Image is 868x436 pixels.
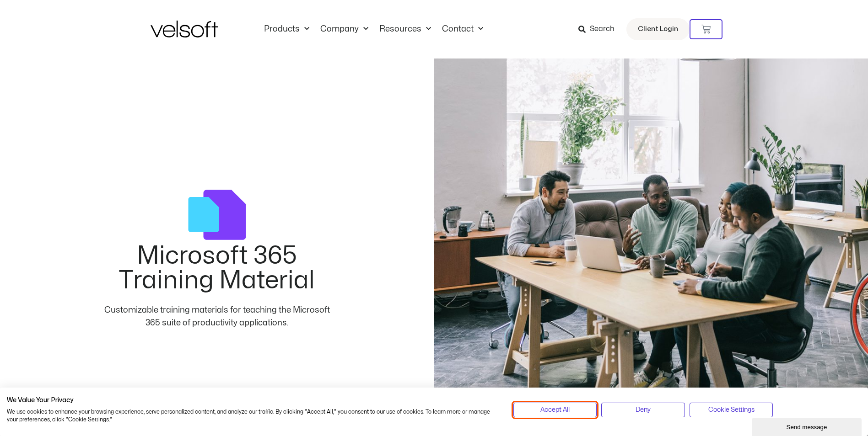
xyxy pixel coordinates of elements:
[636,405,651,415] span: Deny
[151,21,218,37] img: Velsoft Training Materials
[315,24,374,34] a: CompanyMenu Toggle
[752,416,863,436] iframe: chat widget
[374,24,437,34] a: ResourcesMenu Toggle
[188,186,246,244] img: courses
[590,23,615,35] span: Search
[638,23,678,35] span: Client Login
[101,304,333,330] div: Customizable training materials for teaching the Microsoft 365 suite of productivity applications.
[601,403,685,417] button: Deny all cookies
[7,408,500,424] p: We use cookies to enhance your browsing experience, serve personalized content, and analyze our t...
[437,24,489,34] a: ContactMenu Toggle
[626,18,690,40] a: Client Login
[578,21,621,37] a: Search
[513,403,597,417] button: Accept all cookies
[540,405,570,415] span: Accept All
[690,403,773,417] button: Adjust cookie preferences
[259,24,489,34] nav: Menu
[7,396,500,404] h2: We Value Your Privacy
[101,244,333,293] h2: Microsoft 365 Training Material
[259,24,315,34] a: ProductsMenu Toggle
[708,405,755,415] span: Cookie Settings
